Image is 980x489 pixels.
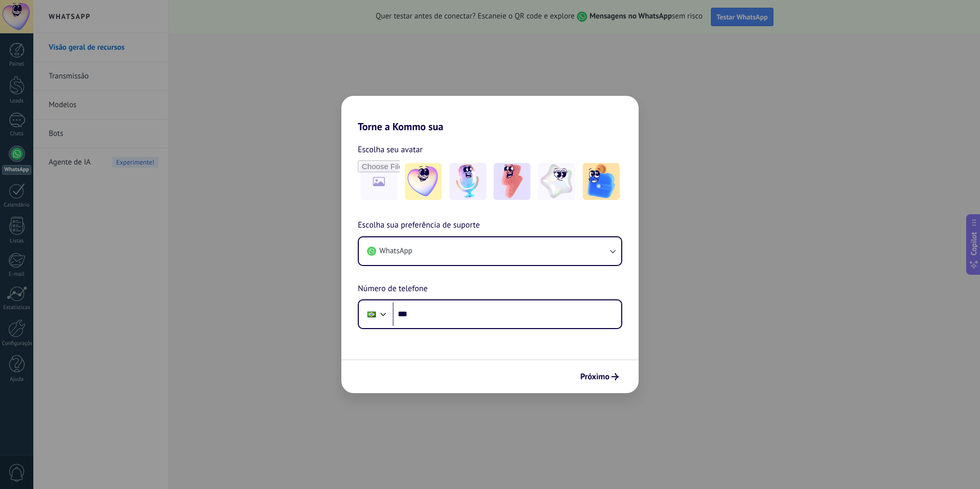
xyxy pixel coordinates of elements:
[538,163,575,200] img: -4.jpeg
[358,143,423,156] span: Escolha seu avatar
[583,163,620,200] img: -5.jpeg
[576,368,623,385] button: Próximo
[494,163,530,200] img: -3.jpeg
[341,96,639,133] h2: Torne a Kommo sua
[358,282,427,296] span: Número de telefone
[405,163,442,200] img: -1.jpeg
[362,303,381,325] div: Brazil: + 55
[379,246,412,256] span: WhatsApp
[450,163,486,200] img: -2.jpeg
[358,219,480,232] span: Escolha sua preferência de suporte
[580,373,609,380] span: Próximo
[359,237,621,265] button: WhatsApp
